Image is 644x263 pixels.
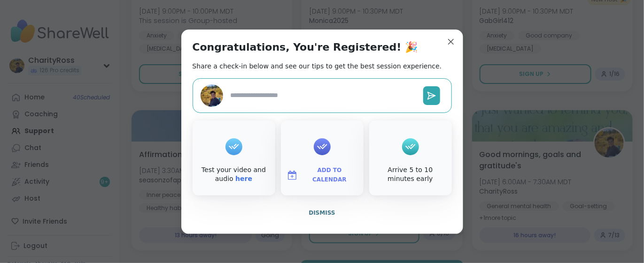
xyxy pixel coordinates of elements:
[194,165,273,184] div: Test your video and audio
[235,175,252,182] a: here
[193,61,442,71] h2: Share a check-in below and see our tips to get the best session experience.
[201,84,223,107] img: CharityRoss
[193,41,418,54] h1: Congratulations, You're Registered! 🎉
[309,210,335,216] span: Dismiss
[193,203,452,223] button: Dismiss
[287,170,298,181] img: ShareWell Logomark
[302,166,358,184] span: Add to Calendar
[283,165,362,185] button: Add to Calendar
[371,165,450,184] div: Arrive 5 to 10 minutes early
